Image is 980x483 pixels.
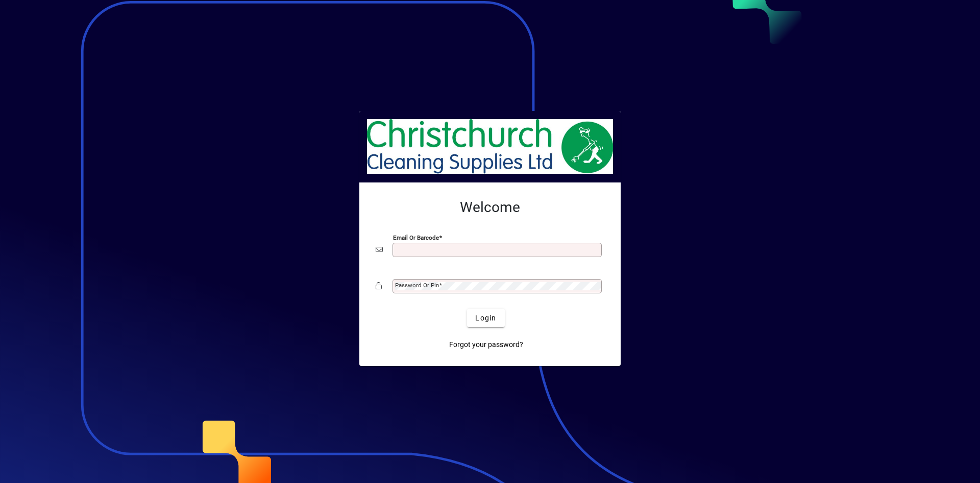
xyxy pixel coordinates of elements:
[395,282,439,289] mat-label: Password or Pin
[393,234,439,241] mat-label: Email or Barcode
[445,335,527,354] a: Forgot your password?
[376,199,604,216] h2: Welcome
[467,309,504,327] button: Login
[449,339,523,350] span: Forgot your password?
[475,313,496,324] span: Login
